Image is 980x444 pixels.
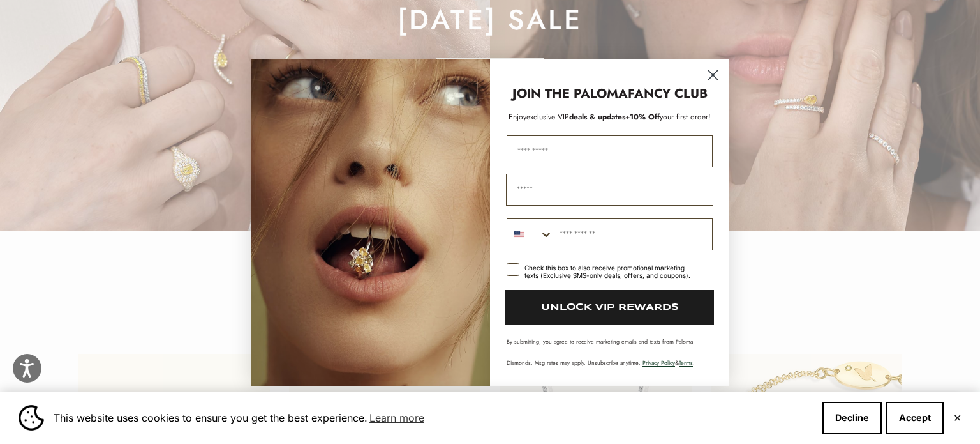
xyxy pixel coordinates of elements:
input: Phone Number [553,219,712,250]
a: Learn more [367,408,426,427]
button: Search Countries [507,219,553,250]
span: + your first order! [625,111,711,123]
input: First Name [507,135,713,167]
button: Decline [822,402,882,434]
a: Privacy Policy [642,358,675,367]
span: exclusive VIP [526,111,569,123]
span: deals & updates [526,111,625,123]
button: Close dialog [702,64,724,86]
img: Cookie banner [19,405,44,431]
img: Loading... [251,59,490,386]
img: United States [514,229,524,240]
p: By submitting, you agree to receive marketing emails and texts from Paloma Diamonds. Msg rates ma... [507,337,713,367]
input: Email [506,174,713,206]
button: Accept [886,402,944,434]
span: 10% Off [630,111,660,123]
span: & . [642,358,695,367]
span: This website uses cookies to ensure you get the best experience. [54,408,812,427]
strong: FANCY CLUB [628,84,708,103]
strong: JOIN THE PALOMA [512,84,628,103]
a: Terms [679,358,693,367]
button: UNLOCK VIP REWARDS [505,290,714,325]
span: Enjoy [509,111,526,123]
button: Close [953,414,961,422]
div: Check this box to also receive promotional marketing texts (Exclusive SMS-only deals, offers, and... [524,264,697,279]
